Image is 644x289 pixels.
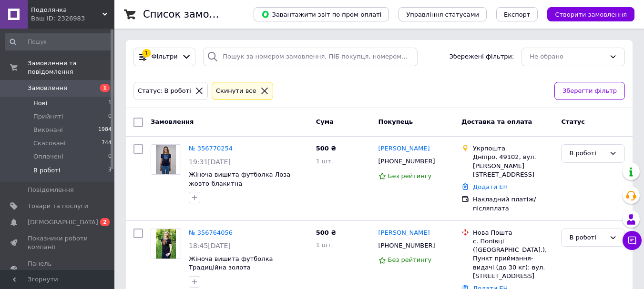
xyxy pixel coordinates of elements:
[108,112,112,121] span: 0
[254,7,389,21] button: Завантажити звіт по пром-оплаті
[538,10,634,18] a: Створити замовлення
[316,241,333,249] span: 1 шт.
[142,49,151,58] div: 1
[378,158,435,165] span: [PHONE_NUMBER]
[189,158,231,166] span: 19:31[DATE]
[28,259,88,277] span: Панель управління
[378,144,430,153] a: [PERSON_NAME]
[496,7,538,21] button: Експорт
[33,139,66,148] span: Скасовані
[316,229,337,236] span: 500 ₴
[388,256,432,263] span: Без рейтингу
[152,52,178,61] span: Фільтри
[102,139,112,148] span: 744
[108,166,112,175] span: 3
[623,231,642,250] button: Чат з покупцем
[473,183,508,190] a: Додати ЕН
[569,149,605,159] div: В роботі
[33,166,60,175] span: В роботі
[28,202,88,210] span: Товари та послуги
[189,255,273,271] a: Жіноча вишита футболка Традиційна золота
[31,14,114,23] div: Ваш ID: 2326983
[136,86,193,96] div: Статус: В роботі
[189,242,231,249] span: 18:45[DATE]
[378,118,413,125] span: Покупець
[28,186,74,194] span: Повідомлення
[28,234,88,251] span: Показники роботи компанії
[461,118,532,125] span: Доставка та оплата
[143,9,240,20] h1: Список замовлень
[214,86,258,96] div: Cкинути все
[28,59,114,76] span: Замовлення та повідомлення
[316,118,334,125] span: Cума
[473,229,553,237] div: Нова Пошта
[261,10,381,19] span: Завантажити звіт по пром-оплаті
[33,112,63,121] span: Прийняті
[156,145,176,174] img: Фото товару
[100,218,110,226] span: 2
[555,11,627,18] span: Створити замовлення
[378,242,435,249] span: [PHONE_NUMBER]
[108,99,112,108] span: 1
[473,153,553,179] div: Дніпро, 49102, вул. [PERSON_NAME][STREET_ADDRESS]
[189,229,233,236] a: № 356764056
[473,144,553,153] div: Укрпошта
[504,11,531,18] span: Експорт
[378,229,430,238] a: [PERSON_NAME]
[562,86,617,96] span: Зберегти фільтр
[33,99,47,108] span: Нові
[388,172,432,179] span: Без рейтингу
[33,126,63,134] span: Виконані
[33,152,63,161] span: Оплачені
[569,233,605,243] div: В роботі
[100,84,110,92] span: 1
[28,84,67,92] span: Замовлення
[399,7,487,21] button: Управління статусами
[473,195,553,212] div: Накладний платіж/післяплата
[561,118,585,125] span: Статус
[151,118,194,125] span: Замовлення
[189,145,233,152] a: № 356770254
[156,229,176,259] img: Фото товару
[316,158,333,165] span: 1 шт.
[406,11,479,18] span: Управління статусами
[31,6,102,14] span: Подолянка
[28,218,98,227] span: [DEMOGRAPHIC_DATA]
[151,144,181,175] a: Фото товару
[203,48,417,66] input: Пошук за номером замовлення, ПІБ покупця, номером телефону, Email, номером накладної
[108,152,112,161] span: 0
[530,52,605,62] div: Не обрано
[316,145,337,152] span: 500 ₴
[554,82,625,100] button: Зберегти фільтр
[151,229,181,259] a: Фото товару
[547,7,634,21] button: Створити замовлення
[449,52,514,61] span: Збережені фільтри:
[189,171,290,187] a: Жіноча вишита футболка Лоза жовто-блакитна
[5,33,112,50] input: Пошук
[98,126,112,134] span: 1984
[473,237,553,280] div: с. Попівці ([GEOGRAPHIC_DATA].), Пункт приймання-видачі (до 30 кг): вул. [STREET_ADDRESS]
